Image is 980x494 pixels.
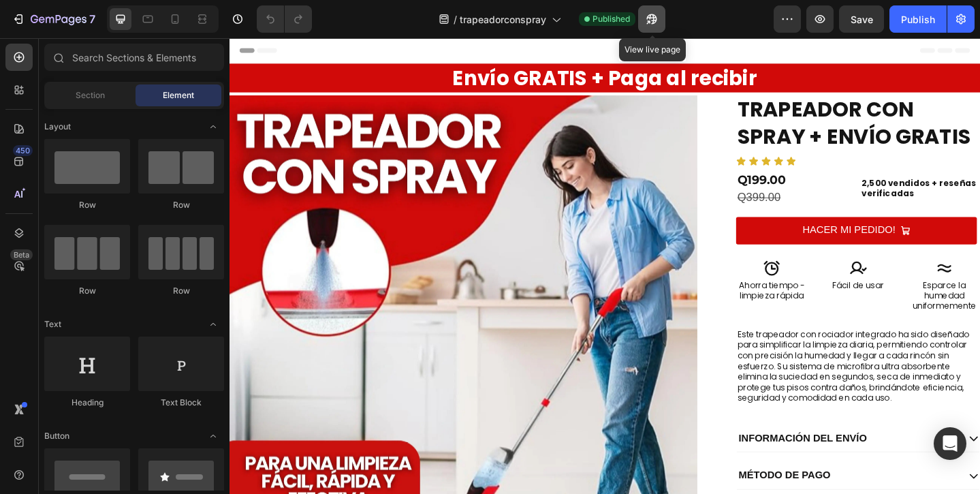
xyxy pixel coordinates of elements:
span: Button [44,430,69,442]
div: 450 [13,145,33,156]
span: Toggle open [202,116,224,138]
span: Element [163,89,194,102]
input: Search Sections & Elements [44,44,224,71]
div: Q399.00 [552,165,682,183]
span: Section [76,89,105,102]
button: 7 [5,5,101,33]
span: Toggle open [202,313,224,335]
span: Save [851,14,873,25]
div: Heading [44,397,130,409]
div: Undo/Redo [257,5,312,33]
p: Fácil de usar [647,264,722,276]
div: Publish [901,12,935,27]
p: Este trapeador con rociador integrado ha sido diseñado para simplificar la limpieza diaria, permi... [553,318,812,398]
h1: TRAPEADOR CON SPRAY + ENVÍO GRATIS [552,63,817,124]
p: Esparce la humedad uniformemente [741,264,816,299]
p: HACER MI PEDIDO! [624,200,725,219]
button: Save [839,5,884,33]
div: Row [44,285,130,297]
p: 7 [89,11,95,27]
span: Text [44,318,61,330]
iframe: Design area [230,38,980,494]
div: Q199.00 [552,145,682,165]
div: Text Block [138,397,224,409]
p: 2,500 vendidos + reseñas verificadas [689,153,816,176]
button: <p>HACER MI PEDIDO!</p> [552,195,814,225]
span: Layout [44,121,71,133]
div: Row [138,285,224,297]
button: Publish [889,5,947,33]
span: MÉTODO DE PAGO [554,470,654,482]
p: INFORMACIÓN DEL ENVÍO [554,429,694,444]
span: Toggle open [202,425,224,447]
span: trapeadorconspray [460,12,546,27]
div: Open Intercom Messenger [934,427,966,460]
div: Row [138,199,224,211]
div: Row [44,199,130,211]
div: Beta [10,249,33,260]
p: Ahorra tiempo - limpieza rápida [553,264,628,288]
span: / [454,12,457,27]
span: Published [592,13,630,25]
